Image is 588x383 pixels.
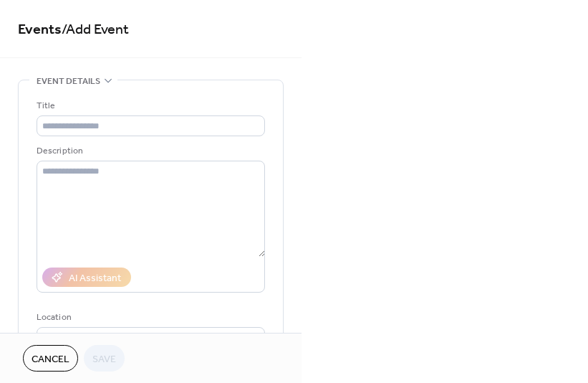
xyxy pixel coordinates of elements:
div: Title [37,98,262,113]
div: Description [37,143,262,159]
span: Cancel [32,352,69,367]
span: / Add Event [62,16,129,44]
div: Location [37,310,262,325]
span: Event details [37,74,100,89]
a: Events [18,16,62,44]
button: Cancel [23,345,78,372]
